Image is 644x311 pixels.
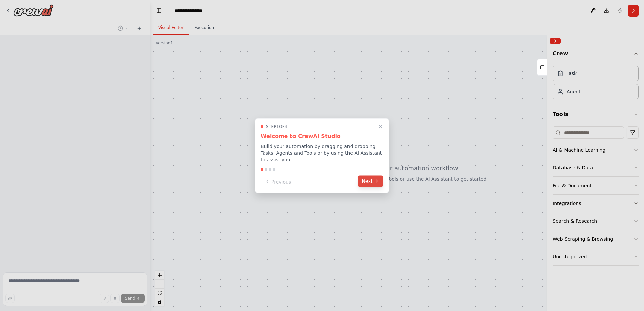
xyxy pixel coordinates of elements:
[261,176,295,187] button: Previous
[358,175,383,187] button: Next
[154,6,164,15] button: Hide left sidebar
[261,132,383,140] h3: Welcome to CrewAI Studio
[266,124,287,129] span: Step 1 of 4
[377,122,385,131] button: Close walkthrough
[261,143,383,163] p: Build your automation by dragging and dropping Tasks, Agents and Tools or by using the AI Assista...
